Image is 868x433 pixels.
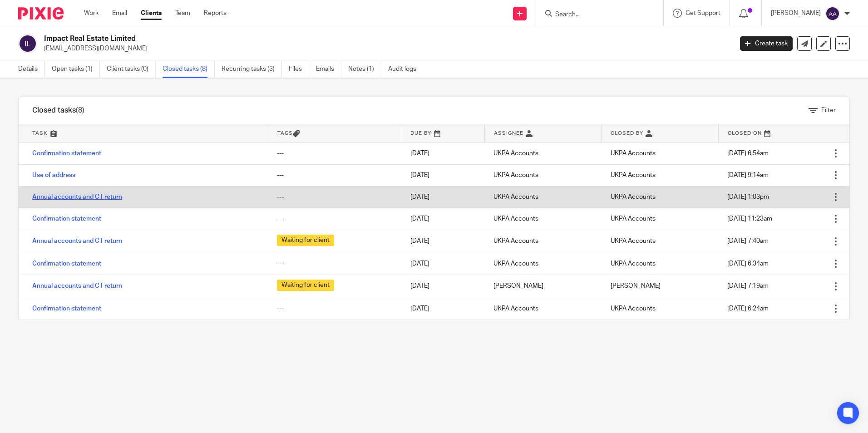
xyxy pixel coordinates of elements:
[18,34,37,53] img: svg%3E
[32,305,101,312] a: Confirmation statement
[18,60,45,78] a: Details
[277,280,334,291] span: Waiting for client
[277,259,392,268] div: ---
[84,9,99,18] a: Work
[611,261,656,267] span: UKPA Accounts
[727,150,769,157] span: [DATE] 6:54am
[401,253,485,275] td: [DATE]
[348,60,381,78] a: Notes (1)
[277,149,392,158] div: ---
[277,304,392,313] div: ---
[727,283,769,289] span: [DATE] 7:19am
[727,194,769,200] span: [DATE] 1:03pm
[727,172,769,178] span: [DATE] 9:14am
[825,6,840,21] img: svg%3E
[611,172,656,178] span: UKPA Accounts
[222,60,282,78] a: Recurring tasks (3)
[727,238,769,244] span: [DATE] 7:40am
[484,186,602,208] td: UKPA Accounts
[484,143,602,164] td: UKPA Accounts
[44,44,726,53] p: [EMAIL_ADDRESS][DOMAIN_NAME]
[316,60,341,78] a: Emails
[107,60,156,78] a: Client tasks (0)
[32,150,101,157] a: Confirmation statement
[727,305,769,312] span: [DATE] 6:24am
[277,192,392,202] div: ---
[52,60,100,78] a: Open tasks (1)
[18,7,64,20] img: Pixie
[727,216,772,222] span: [DATE] 11:23am
[484,164,602,186] td: UKPA Accounts
[611,150,656,157] span: UKPA Accounts
[484,253,602,275] td: UKPA Accounts
[32,194,122,200] a: Annual accounts and CT return
[401,208,485,230] td: [DATE]
[484,208,602,230] td: UKPA Accounts
[277,171,392,180] div: ---
[554,11,636,19] input: Search
[388,60,423,78] a: Audit logs
[76,107,84,114] span: (8)
[727,261,769,267] span: [DATE] 6:34am
[401,186,485,208] td: [DATE]
[740,36,793,51] a: Create task
[204,9,227,18] a: Reports
[32,261,101,267] a: Confirmation statement
[268,124,401,143] th: Tags
[484,230,602,253] td: UKPA Accounts
[32,283,122,289] a: Annual accounts and CT return
[277,235,334,246] span: Waiting for client
[821,107,836,113] span: Filter
[32,216,101,222] a: Confirmation statement
[32,106,84,115] h1: Closed tasks
[484,298,602,320] td: UKPA Accounts
[611,216,656,222] span: UKPA Accounts
[141,9,162,18] a: Clients
[401,164,485,186] td: [DATE]
[611,305,656,312] span: UKPA Accounts
[44,34,590,44] h2: Impact Real Estate Limited
[401,275,485,298] td: [DATE]
[401,230,485,253] td: [DATE]
[163,60,215,78] a: Closed tasks (8)
[175,9,190,18] a: Team
[484,275,602,298] td: [PERSON_NAME]
[686,10,720,16] span: Get Support
[277,214,392,223] div: ---
[611,194,656,200] span: UKPA Accounts
[611,238,656,244] span: UKPA Accounts
[401,143,485,164] td: [DATE]
[771,9,821,18] p: [PERSON_NAME]
[32,172,75,178] a: Use of address
[112,9,127,18] a: Email
[289,60,309,78] a: Files
[32,238,122,244] a: Annual accounts and CT return
[611,283,661,289] span: [PERSON_NAME]
[401,298,485,320] td: [DATE]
